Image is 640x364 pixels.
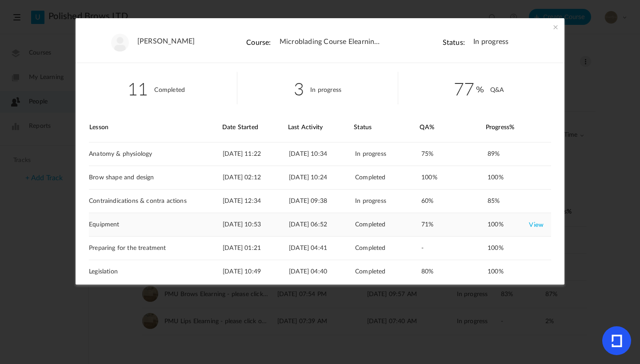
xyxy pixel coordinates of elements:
span: 3 [294,75,304,101]
div: 60% [421,190,487,213]
div: 80% [421,260,487,283]
div: 100% [488,264,544,280]
span: 11 [128,75,148,101]
div: Last Activity [288,113,353,142]
span: Anatomy & physiology [89,150,152,158]
div: Date Started [222,113,288,142]
span: Brow shape and design [89,174,154,182]
div: Progress% [486,113,551,142]
div: 100% [488,240,544,256]
div: 100% [488,170,544,186]
div: [DATE] 04:40 [289,260,354,283]
img: user-image.png [111,34,129,51]
div: 100% [488,217,544,233]
div: - [421,237,487,260]
cite: Course: [246,39,271,46]
div: Lesson [89,113,221,142]
span: Preparing for the treatment [89,245,166,252]
span: Legislation [89,268,118,276]
span: 77 [454,75,484,101]
div: [DATE] 12:34 [223,190,288,213]
span: Contraindications & contra actions [89,198,187,205]
div: Completed [355,213,420,236]
div: [DATE] 10:53 [223,213,288,236]
a: View [529,217,544,233]
span: In progress [473,38,508,46]
div: [DATE] 06:52 [289,213,354,236]
cite: Status: [443,39,465,46]
div: 85% [488,193,544,209]
div: [DATE] 10:49 [223,260,288,283]
div: [DATE] 01:21 [223,237,288,260]
div: In progress [355,190,420,213]
cite: In progress [310,87,341,93]
span: Microblading Course Elearning - please click on images to download if not visible [280,38,382,46]
span: Equipment [89,221,120,229]
div: 89% [488,146,544,162]
div: Completed [355,260,420,283]
a: [PERSON_NAME] [137,37,195,46]
div: Completed [355,237,420,260]
div: Completed [355,166,420,189]
div: [DATE] 10:34 [289,142,354,166]
cite: Q&A [490,87,504,93]
div: 100% [421,166,487,189]
div: 71% [421,213,487,236]
div: [DATE] 02:12 [223,166,288,189]
div: QA% [420,113,485,142]
div: 75% [421,142,487,166]
div: [DATE] 10:24 [289,166,354,189]
div: In progress [355,142,420,166]
div: [DATE] 04:41 [289,237,354,260]
cite: Completed [154,87,185,93]
div: [DATE] 11:22 [223,142,288,166]
div: Status [354,113,419,142]
div: [DATE] 09:38 [289,190,354,213]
